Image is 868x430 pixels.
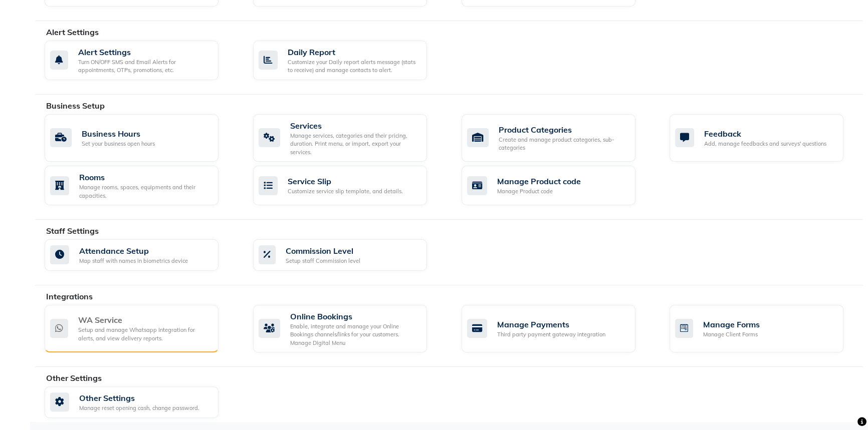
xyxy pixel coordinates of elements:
a: FeedbackAdd, manage feedbacks and surveys' questions [670,114,863,162]
div: Commission Level [286,245,360,257]
div: Map staff with names in biometrics device [79,257,188,265]
a: Manage FormsManage Client Forms [670,305,863,353]
div: Manage reset opening cash, change password. [79,404,199,412]
div: Manage Client Forms [703,330,760,339]
a: Attendance SetupMap staff with names in biometrics device [45,239,238,271]
div: Enable, integrate and manage your Online Bookings channels/links for your customers. Manage Digit... [290,322,419,347]
div: Set your business open hours [82,140,155,148]
div: Setup and manage Whatsapp Integration for alerts, and view delivery reports. [78,326,210,342]
a: WA ServiceSetup and manage Whatsapp Integration for alerts, and view delivery reports. [45,305,238,353]
div: Rooms [79,171,210,183]
a: Alert SettingsTurn ON/OFF SMS and Email Alerts for appointments, OTPs, promotions, etc. [45,41,238,80]
div: Feedback [704,128,826,140]
div: Attendance Setup [79,245,188,257]
div: Service Slip [288,175,403,187]
div: Manage rooms, spaces, equipments and their capacities. [79,183,210,200]
div: Alert Settings [78,46,210,58]
a: Business HoursSet your business open hours [45,114,238,162]
a: Manage PaymentsThird party payment gateway integration [462,305,655,353]
a: Other SettingsManage reset opening cash, change password. [45,386,238,418]
div: Turn ON/OFF SMS and Email Alerts for appointments, OTPs, promotions, etc. [78,58,210,75]
div: Third party payment gateway integration [497,330,605,339]
a: Service SlipCustomize service slip template, and details. [253,166,447,205]
a: Manage Product codeManage Product code [462,166,655,205]
a: Daily ReportCustomize your Daily report alerts message (stats to receive) and manage contacts to ... [253,41,447,80]
div: Manage Payments [497,318,605,330]
div: Business Hours [82,128,155,140]
a: RoomsManage rooms, spaces, equipments and their capacities. [45,166,238,205]
div: Product Categories [499,124,627,136]
div: Customize your Daily report alerts message (stats to receive) and manage contacts to alert. [288,58,419,75]
div: Create and manage product categories, sub-categories [499,136,627,152]
a: Commission LevelSetup staff Commission level [253,239,447,271]
div: Services [290,120,419,132]
div: Manage services, categories and their pricing, duration. Print menu, or import, export your servi... [290,132,419,157]
div: WA Service [78,314,210,326]
div: Add, manage feedbacks and surveys' questions [704,140,826,148]
div: Online Bookings [290,310,419,322]
div: Setup staff Commission level [286,257,360,265]
div: Manage Forms [703,318,760,330]
div: Daily Report [288,46,419,58]
a: ServicesManage services, categories and their pricing, duration. Print menu, or import, export yo... [253,114,447,162]
div: Manage Product code [497,187,581,196]
div: Other Settings [79,392,199,404]
div: Customize service slip template, and details. [288,187,403,196]
a: Product CategoriesCreate and manage product categories, sub-categories [462,114,655,162]
a: Online BookingsEnable, integrate and manage your Online Bookings channels/links for your customer... [253,305,447,353]
div: Manage Product code [497,175,581,187]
